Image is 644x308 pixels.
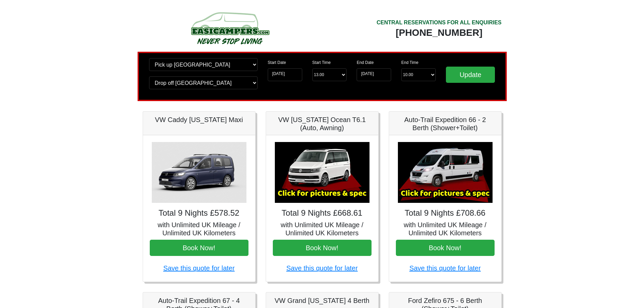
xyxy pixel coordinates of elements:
[396,221,495,237] h5: with Unlimited UK Mileage / Unlimited UK Kilometers
[377,19,502,27] div: CENTRAL RESERVATIONS FOR ALL ENQUIRIES
[150,208,248,218] h4: Total 9 Nights £578.52
[273,116,372,132] h5: VW [US_STATE] Ocean T6.1 (Auto, Awning)
[396,208,495,218] h4: Total 9 Nights £708.66
[357,68,391,81] input: Return Date
[150,221,248,237] h5: with Unlimited UK Mileage / Unlimited UK Kilometers
[401,60,419,66] label: End Time
[163,264,235,272] a: Save this quote for later
[377,27,502,39] div: [PHONE_NUMBER]
[268,60,286,66] label: Start Date
[396,240,495,256] button: Book Now!
[409,264,481,272] a: Save this quote for later
[273,208,372,218] h4: Total 9 Nights £668.61
[312,60,331,66] label: Start Time
[398,142,493,203] img: Auto-Trail Expedition 66 - 2 Berth (Shower+Toilet)
[273,240,372,256] button: Book Now!
[446,67,495,83] input: Update
[150,116,248,124] h5: VW Caddy [US_STATE] Maxi
[268,68,302,81] input: Start Date
[273,221,372,237] h5: with Unlimited UK Mileage / Unlimited UK Kilometers
[286,264,358,272] a: Save this quote for later
[357,60,374,66] label: End Date
[150,240,248,256] button: Book Now!
[396,116,495,132] h5: Auto-Trail Expedition 66 - 2 Berth (Shower+Toilet)
[273,297,372,305] h5: VW Grand [US_STATE] 4 Berth
[152,142,246,203] img: VW Caddy California Maxi
[275,142,369,203] img: VW California Ocean T6.1 (Auto, Awning)
[166,9,294,47] img: campers-checkout-logo.png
